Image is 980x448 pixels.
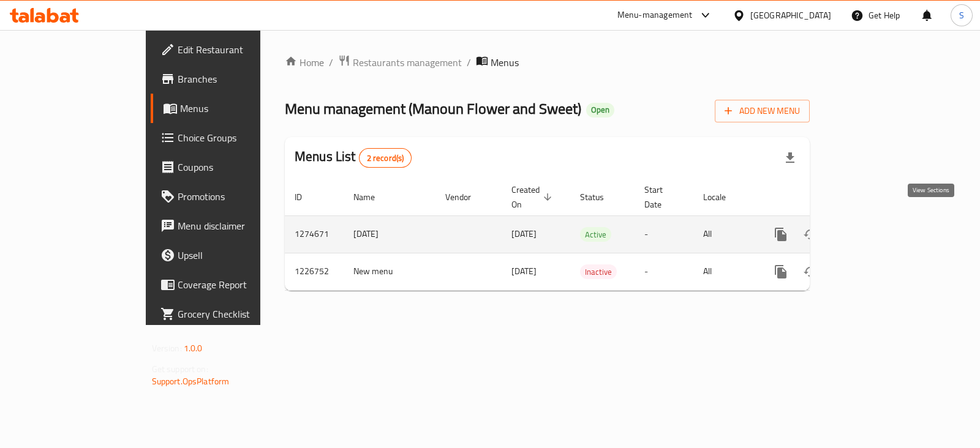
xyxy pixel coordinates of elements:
[766,220,796,249] button: more
[693,253,756,290] td: All
[586,105,614,115] span: Open
[756,179,894,216] th: Actions
[151,211,309,241] a: Menu disclaimer
[359,148,412,168] div: Total records count
[184,340,203,356] span: 1.0.0
[766,257,796,286] button: more
[285,95,581,122] span: Menu management ( Manoun Flower and Sweet )
[151,64,309,94] a: Branches
[151,270,309,299] a: Coverage Report
[703,190,742,204] span: Locale
[491,55,519,70] span: Menus
[725,103,800,119] span: Add New Menu
[580,227,611,242] div: Active
[580,228,611,242] span: Active
[295,190,318,204] span: ID
[353,190,391,204] span: Name
[285,179,894,291] table: enhanced table
[580,265,617,279] span: Inactive
[151,241,309,270] a: Upsell
[152,373,230,389] a: Support.OpsPlatform
[715,100,810,122] button: Add New Menu
[151,94,309,123] a: Menus
[635,215,693,253] td: -
[178,248,300,263] span: Upsell
[178,277,300,292] span: Coverage Report
[329,55,333,70] li: /
[152,361,208,377] span: Get support on:
[617,8,693,23] div: Menu-management
[151,152,309,182] a: Coupons
[775,143,805,173] div: Export file
[178,160,300,174] span: Coupons
[285,253,344,290] td: 1226752
[178,218,300,233] span: Menu disclaimer
[180,101,300,116] span: Menus
[178,307,300,321] span: Grocery Checklist
[178,130,300,145] span: Choice Groups
[344,253,435,290] td: New menu
[151,35,309,64] a: Edit Restaurant
[445,190,487,204] span: Vendor
[580,190,620,204] span: Status
[353,55,462,70] span: Restaurants management
[285,215,344,253] td: 1274671
[796,257,825,286] button: Change Status
[467,55,471,70] li: /
[178,72,300,86] span: Branches
[344,215,435,253] td: [DATE]
[152,340,182,356] span: Version:
[285,54,810,70] nav: breadcrumb
[511,263,537,279] span: [DATE]
[360,152,412,164] span: 2 record(s)
[295,147,412,168] h2: Menus List
[151,182,309,211] a: Promotions
[338,54,462,70] a: Restaurants management
[151,299,309,329] a: Grocery Checklist
[693,215,756,253] td: All
[635,253,693,290] td: -
[178,42,300,57] span: Edit Restaurant
[586,103,614,118] div: Open
[959,9,964,22] span: S
[644,182,679,212] span: Start Date
[151,123,309,152] a: Choice Groups
[796,220,825,249] button: Change Status
[511,182,556,212] span: Created On
[511,226,537,242] span: [DATE]
[750,9,831,22] div: [GEOGRAPHIC_DATA]
[178,189,300,204] span: Promotions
